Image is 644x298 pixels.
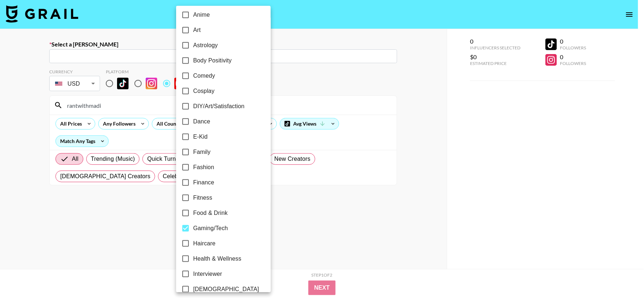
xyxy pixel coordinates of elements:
[193,132,208,141] span: E-Kid
[193,193,212,202] span: Fitness
[193,117,210,126] span: Dance
[193,224,228,233] span: Gaming/Tech
[193,11,210,19] span: Anime
[193,72,215,80] span: Comedy
[193,87,215,95] span: Cosplay
[193,163,214,172] span: Fashion
[193,102,245,111] span: DIY/Art/Satisfaction
[193,41,218,50] span: Astrology
[193,270,222,278] span: Interviewer
[193,26,201,34] span: Art
[193,254,241,263] span: Health & Wellness
[193,209,228,217] span: Food & Drink
[193,178,214,187] span: Finance
[193,56,232,65] span: Body Positivity
[193,148,211,156] span: Family
[193,239,216,248] span: Haircare
[193,285,259,294] span: [DEMOGRAPHIC_DATA]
